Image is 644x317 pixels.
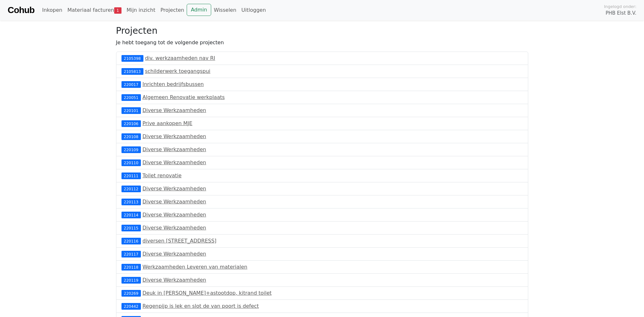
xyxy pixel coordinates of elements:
a: Diverse Werkzaamheden [142,133,206,139]
a: Werkzaamheden Leveren van materialen [142,264,247,270]
a: Diverse Werkzaamheden [142,199,206,205]
div: 220110 [121,159,141,166]
a: Inkopen [39,4,65,17]
a: Diverse Werkzaamheden [142,146,206,152]
p: Je hebt toegang tot de volgende projecten [116,39,528,46]
div: 220115 [121,225,141,231]
a: Diverse Werkzaamheden [142,107,206,113]
div: 220113 [121,199,141,205]
div: 220118 [121,264,141,270]
a: Toilet renovatie [142,173,182,179]
div: 220119 [121,277,141,283]
div: 2105398 [121,55,143,61]
div: 220111 [121,173,141,179]
div: 220109 [121,146,141,153]
div: 220114 [121,212,141,218]
div: 220117 [121,251,141,257]
a: Admin [187,4,211,16]
a: Diverse Werkzaamheden [142,212,206,218]
div: 220051 [121,94,141,101]
div: 220269 [121,290,141,296]
a: Projecten [158,4,187,17]
div: 220101 [121,107,141,114]
a: Prive aankopen MJE [142,120,192,126]
a: Diverse Werkzaamheden [142,225,206,231]
span: Ingelogd onder: [604,4,636,10]
div: 220108 [121,133,141,140]
a: Materiaal facturen1 [65,4,124,17]
a: div. werkzaamheden nav RI [145,55,215,61]
span: 1 [114,7,121,14]
a: Inrichten bedrijfsbussen [142,81,204,87]
a: Regenpijp is lek en slot de van poort is defect [142,303,259,309]
div: 220116 [121,238,141,244]
a: Uitloggen [239,4,268,17]
a: Diverse Werkzaamheden [142,186,206,192]
a: Diverse Werkzaamheden [142,277,206,283]
a: Algemeen Renovatie werkplaats [142,94,225,100]
a: diversen [STREET_ADDRESS] [142,238,217,244]
div: 2105813 [121,68,143,74]
h3: Projecten [116,25,528,36]
div: 220106 [121,120,141,127]
a: Deuk in [PERSON_NAME]+astootdop, kitrand toilet [142,290,272,296]
a: Diverse Werkzaamheden [142,251,206,257]
a: Cohub [8,3,34,18]
div: 220017 [121,81,141,88]
div: 220442 [121,303,141,309]
a: Wisselen [211,4,239,17]
a: Mijn inzicht [124,4,158,17]
span: PHB Elst B.V. [606,10,636,17]
a: Diverse Werkzaamheden [142,159,206,166]
div: 220112 [121,186,141,192]
a: schilderwerk toegangspui [145,68,211,74]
